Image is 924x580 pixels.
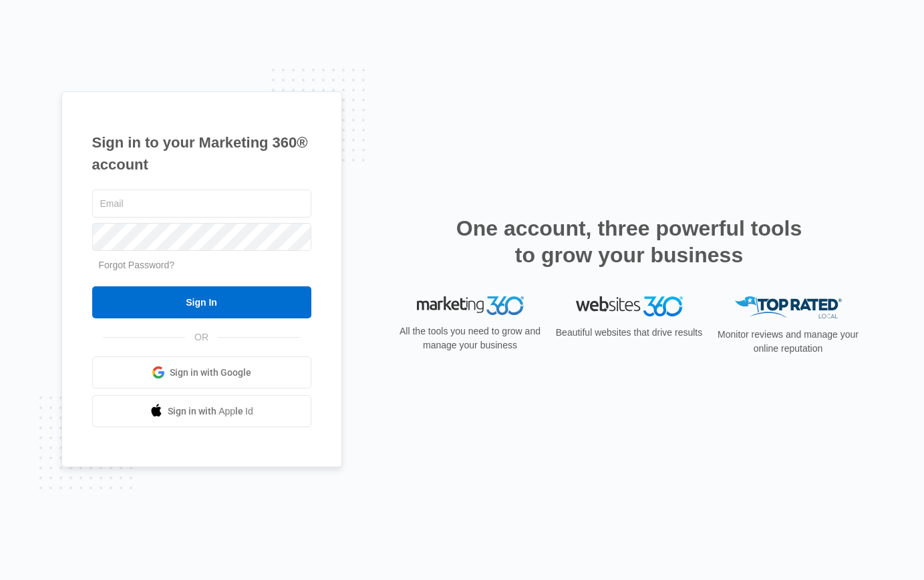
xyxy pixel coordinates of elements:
[92,356,311,388] a: Sign in with Google
[168,404,253,418] span: Sign in with Apple Id
[396,324,545,352] p: All the tools you need to grow and manage your business
[185,330,218,344] span: OR
[92,190,311,218] input: Email
[735,296,842,318] img: Top Rated Local
[714,328,863,356] p: Monitor reviews and manage your online reputation
[170,366,251,380] span: Sign in with Google
[99,260,175,270] a: Forgot Password?
[92,286,311,318] input: Sign In
[452,215,806,268] h2: One account, three powerful tools to grow your business
[555,326,704,340] p: Beautiful websites that drive results
[417,296,524,315] img: Marketing 360
[92,131,311,176] h1: Sign in to your Marketing 360® account
[92,395,311,427] a: Sign in with Apple Id
[576,296,683,316] img: Websites 360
